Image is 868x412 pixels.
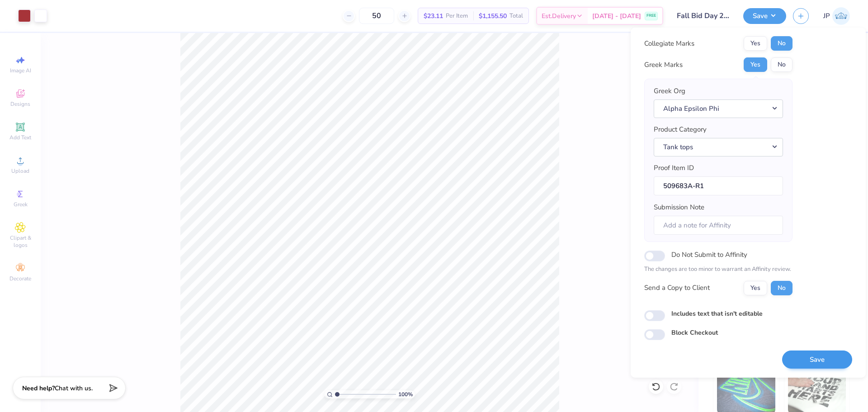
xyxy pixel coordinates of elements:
button: Yes [744,281,767,295]
input: Untitled Design [670,7,736,25]
strong: Need help? [22,384,55,393]
button: Save [743,8,786,24]
span: JP [823,11,830,21]
img: John Paul Torres [832,7,850,25]
div: Greek Marks [644,60,683,70]
button: Alpha Epsilon Phi [654,99,783,118]
label: Product Category [654,124,707,135]
span: Clipart & logos [5,234,36,249]
label: Greek Org [654,86,685,96]
label: Do Not Submit to Affinity [671,249,747,260]
a: JP [823,7,850,25]
button: Save [782,350,852,369]
span: Upload [11,167,29,175]
span: [DATE] - [DATE] [592,11,641,21]
span: Image AI [10,67,31,74]
label: Block Checkout [671,328,718,337]
p: The changes are too minor to warrant an Affinity review. [644,265,793,274]
label: Submission Note [654,202,704,213]
span: Greek [14,201,28,208]
span: $23.11 [424,11,443,21]
span: Per Item [446,11,468,21]
button: No [771,281,793,295]
button: No [771,57,793,72]
span: Total [509,11,523,21]
div: Send a Copy to Client [644,283,710,293]
input: Add a note for Affinity [654,216,783,235]
span: Designs [10,100,30,108]
label: Includes text that isn't editable [671,309,763,318]
span: Decorate [9,275,31,282]
button: No [771,36,793,51]
div: Collegiate Marks [644,38,694,49]
span: $1,155.50 [479,11,507,21]
button: Tank tops [654,138,783,156]
span: 100 % [398,390,413,398]
span: Chat with us. [55,384,93,393]
span: Add Text [9,134,31,141]
button: Yes [744,36,767,51]
button: Yes [744,57,767,72]
input: – – [359,8,394,24]
span: Est. Delivery [542,11,576,21]
span: FREE [646,13,656,19]
label: Proof Item ID [654,163,694,173]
